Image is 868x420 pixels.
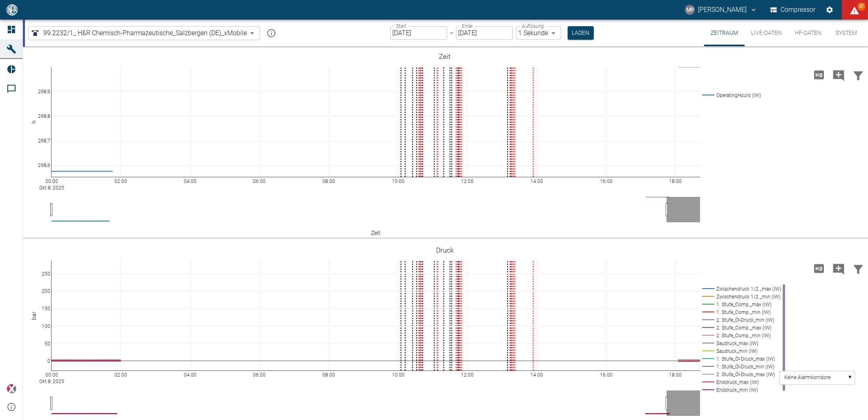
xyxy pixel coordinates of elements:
[522,23,544,29] label: Auflösung
[7,384,16,394] img: Xplore Logo
[822,2,837,17] button: Einstellungen
[685,5,695,15] div: MP
[568,26,594,40] button: Laden
[769,2,817,17] button: Compressor
[857,2,866,11] span: 57
[390,26,447,40] input: DD.MM.YYYY
[462,23,472,29] label: Ende
[456,26,513,40] input: DD.MM.YYYY
[848,64,868,86] button: Daten filtern
[684,2,758,17] button: marc.philipps@neac.de
[263,25,280,41] button: mission info
[6,4,18,15] img: logo
[30,28,247,38] a: 99.2232/1_ H&R Chemisch-Pharmazeutische_Salzbergen (DE)_xMobile
[704,20,745,46] button: Zeitraum
[788,20,828,46] button: HF-Daten
[516,26,561,40] div: 1 Sekunde
[396,23,406,29] label: Start
[829,64,848,86] button: Kommentar hinzufügen
[450,28,454,38] p: –
[745,20,788,46] button: Live-Daten
[784,375,830,380] text: Keine Alarmkorridore
[809,264,829,272] span: Hohe Auflösung
[828,20,865,46] button: System
[829,258,848,279] button: Kommentar hinzufügen
[809,70,829,78] span: Hohe Auflösung
[43,28,247,38] span: 99.2232/1_ H&R Chemisch-Pharmazeutische_Salzbergen (DE)_xMobile
[848,258,868,279] button: Daten filtern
